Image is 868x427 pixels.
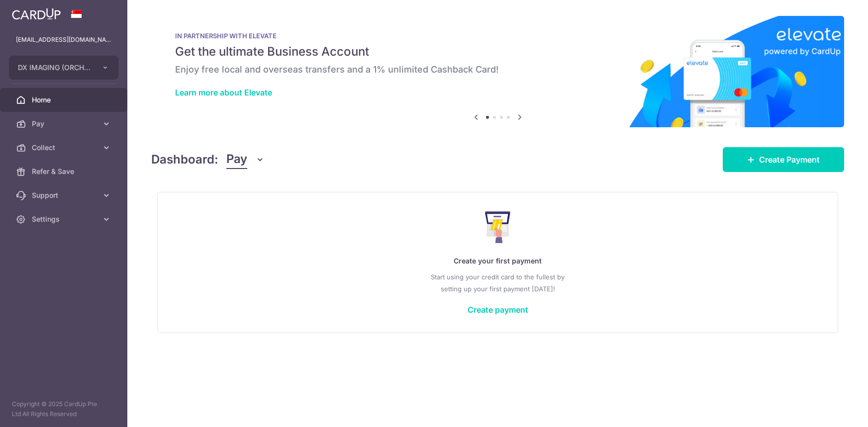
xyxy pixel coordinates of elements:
button: Pay [226,150,265,169]
p: [EMAIL_ADDRESS][DOMAIN_NAME] [16,35,111,45]
p: IN PARTNERSHIP WITH ELEVATE [175,32,820,40]
img: Make Payment [485,211,510,243]
p: Create your first payment [178,255,818,267]
button: DX IMAGING (ORCHARD) PTE LTD [9,56,118,80]
a: Create Payment [723,147,844,172]
span: DX IMAGING (ORCHARD) PTE LTD [18,63,92,73]
h4: Dashboard: [151,151,218,169]
img: CardUp [12,8,61,20]
span: Support [32,190,97,200]
a: Create payment [468,305,528,315]
p: Start using your credit card to the fullest by setting up your first payment [DATE]! [178,271,818,295]
span: Settings [32,214,97,224]
span: Pay [226,150,247,169]
a: Learn more about Elevate [175,87,272,97]
span: Refer & Save [32,167,97,176]
span: Pay [32,119,97,129]
h6: Enjoy free local and overseas transfers and a 1% unlimited Cashback Card! [175,64,820,76]
img: Renovation banner [151,16,844,127]
span: Home [32,95,97,105]
span: Collect [32,143,97,153]
span: Create Payment [759,154,820,166]
h5: Get the ultimate Business Account [175,44,820,60]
